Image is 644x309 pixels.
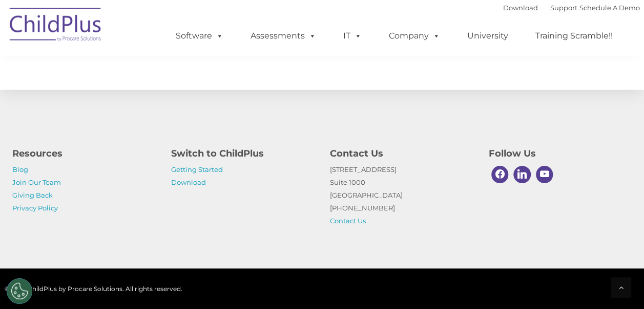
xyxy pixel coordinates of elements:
[330,217,366,225] a: Contact Us
[240,26,326,46] a: Assessments
[5,1,107,52] img: ChildPlus by Procare Solutions
[579,4,640,12] a: Schedule A Demo
[171,165,223,173] a: Getting Started
[503,4,640,12] font: |
[12,204,58,212] a: Privacy Policy
[511,163,533,186] a: Linkedin
[142,110,186,118] span: Phone number
[525,26,623,46] a: Training Scramble!!
[7,278,32,304] button: Cookies Settings
[171,146,315,161] h4: Switch to ChildPlus
[379,26,450,46] a: Company
[142,68,174,75] span: Last name
[503,4,538,12] a: Download
[489,146,632,161] h4: Follow Us
[330,146,473,161] h4: Contact Us
[171,178,206,186] a: Download
[12,146,156,161] h4: Resources
[550,4,577,12] a: Support
[12,191,53,199] a: Giving Back
[165,26,234,46] a: Software
[12,165,28,173] a: Blog
[5,285,182,293] span: © 2025 ChildPlus by Procare Solutions. All rights reserved.
[333,26,372,46] a: IT
[12,178,61,186] a: Join Our Team
[533,163,556,186] a: Youtube
[457,26,518,46] a: University
[330,163,473,227] p: [STREET_ADDRESS] Suite 1000 [GEOGRAPHIC_DATA] [PHONE_NUMBER]
[489,163,511,186] a: Facebook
